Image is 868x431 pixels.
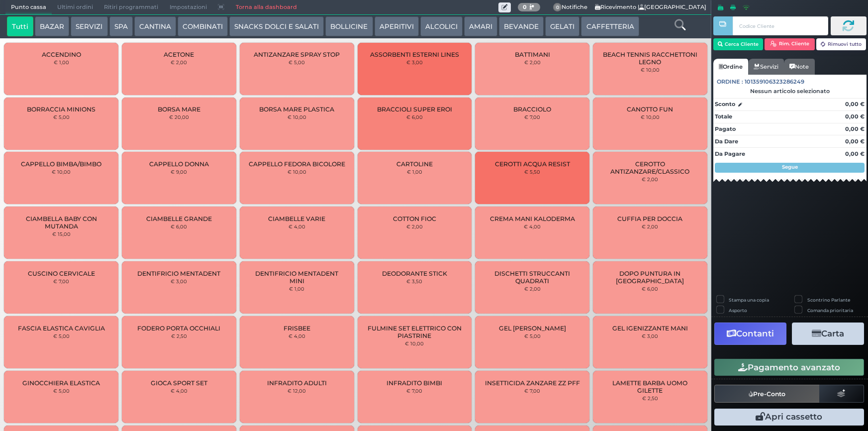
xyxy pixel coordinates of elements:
[513,106,551,113] span: BRACCIOLO
[524,223,541,229] small: € 4,00
[601,160,699,175] span: CEROTTO ANTIZANZARE/CLASSICO
[782,164,798,170] strong: Segue
[524,114,540,120] small: € 7,00
[12,215,110,230] span: CIAMBELLA BABY CON MUTANDA
[171,223,187,229] small: € 6,00
[382,270,447,277] span: DEODORANTE STICK
[151,379,207,387] span: GIOCA SPORT SET
[288,388,306,394] small: € 12,00
[249,160,345,168] span: CAPPELLO FEDORA BICOLORE
[284,324,310,332] span: FRISBEE
[642,286,658,292] small: € 6,00
[42,51,81,58] span: ACCENDINO
[714,385,820,403] button: Pre-Conto
[370,51,459,58] span: ASSORBENTI ESTERNI LINES
[495,160,570,168] span: CEROTTI ACQUA RESIST
[5,0,52,14] span: Punto cassa
[386,379,442,387] span: INFRADITO BIMBI
[27,106,96,113] span: BORRACCIA MINIONS
[490,215,575,222] span: CREMA MANI KALODERMA
[524,333,541,339] small: € 5,00
[54,59,69,65] small: € 1,00
[52,231,71,237] small: € 15,00
[499,16,544,36] button: BEVANDE
[248,270,346,285] span: DENTIFRICIO MENTADENT MINI
[627,106,673,113] span: CANOTTO FUN
[52,0,98,14] span: Ultimi ordini
[146,215,212,222] span: CIAMBELLE GRANDE
[642,223,658,229] small: € 2,00
[158,106,200,113] span: BORSA MARE
[715,113,732,120] strong: Totale
[713,59,748,75] a: Ordine
[845,113,865,120] strong: 0,00 €
[524,388,540,394] small: € 7,00
[406,278,422,284] small: € 3,50
[715,100,735,108] strong: Sconto
[171,388,188,394] small: € 4,00
[18,324,105,332] span: FASCIA ELASTICA CAVIGLIA
[171,278,187,284] small: € 3,00
[485,379,580,387] span: INSETTICIDA ZANZARE ZZ PFF
[729,297,769,303] label: Stampa una copia
[483,270,581,285] span: DISCHETTI STRUCCANTI QUADRATI
[715,150,745,157] strong: Da Pagare
[845,138,865,145] strong: 0,00 €
[325,16,373,36] button: BOLLICINE
[164,0,212,14] span: Impostazioni
[289,333,305,339] small: € 4,00
[169,114,189,120] small: € 20,00
[254,51,340,58] span: ANTIZANZARE SPRAY STOP
[792,323,864,345] button: Carta
[714,409,864,426] button: Apri cassetto
[98,0,164,14] span: Ritiri programmati
[21,160,101,168] span: CAPPELLO BIMBA/BIMBO
[268,215,325,222] span: CIAMBELLE VARIE
[816,38,867,50] button: Rimuovi tutto
[523,3,527,10] b: 0
[406,114,423,120] small: € 6,00
[171,333,187,339] small: € 2,50
[524,59,541,65] small: € 2,00
[375,16,419,36] button: APERITIVI
[499,324,566,332] span: GEL [PERSON_NAME]
[717,78,743,86] span: Ordine :
[464,16,497,36] button: AMARI
[7,16,33,36] button: Tutti
[171,169,187,175] small: € 9,00
[289,59,305,65] small: € 5,00
[515,51,550,58] span: BATTIMANI
[149,160,209,168] span: CAPPELLO DONNA
[366,324,463,339] span: FULMINE SET ELETTRICO CON PIASTRINE
[109,16,133,36] button: SPA
[178,16,228,36] button: COMBINATI
[748,59,784,75] a: Servizi
[714,359,864,376] button: Pagamento avanzato
[612,324,688,332] span: GEL IGENIZZANTE MANI
[713,38,764,50] button: Cerca Cliente
[289,286,304,292] small: € 1,00
[601,379,699,394] span: LAMETTE BARBA UOMO GILETTE
[406,59,423,65] small: € 3,00
[53,114,70,120] small: € 5,00
[642,333,658,339] small: € 3,00
[715,138,738,145] strong: Da Dare
[524,286,541,292] small: € 2,00
[553,3,562,12] span: 0
[393,215,436,222] span: COTTON FIOC
[807,297,850,303] label: Scontrino Parlante
[289,223,305,229] small: € 4,00
[377,106,452,113] span: BRACCIOLI SUPER EROI
[807,307,853,314] label: Comanda prioritaria
[641,114,660,120] small: € 10,00
[420,16,463,36] button: ALCOLICI
[53,333,70,339] small: € 5,00
[22,379,100,387] span: GINOCCHIERA ELASTICA
[765,38,815,50] button: Rim. Cliente
[28,270,95,277] span: CUSCINO CERVICALE
[714,323,786,345] button: Contanti
[407,169,422,175] small: € 1,00
[845,125,865,132] strong: 0,00 €
[288,114,306,120] small: € 10,00
[229,16,324,36] button: SNACKS DOLCI E SALATI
